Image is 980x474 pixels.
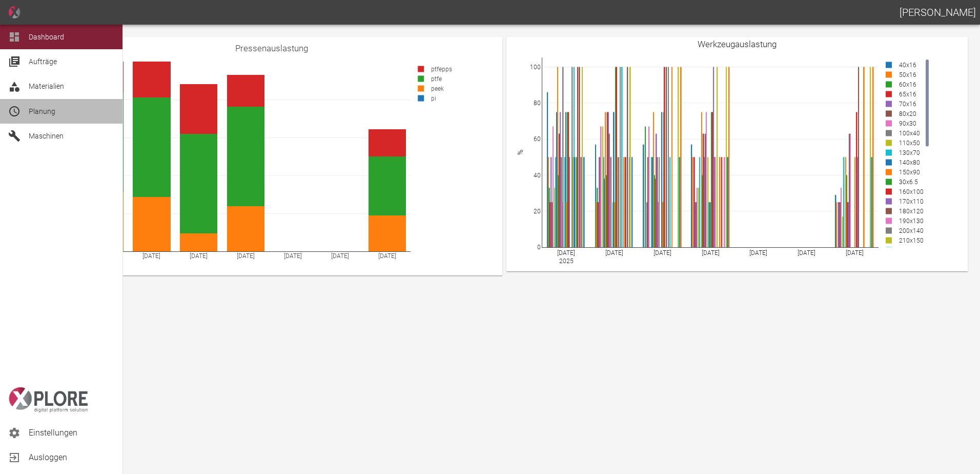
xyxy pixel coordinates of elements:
span: Materialien [29,82,64,90]
span: Planung [29,107,55,115]
span: Aufträge [29,57,57,66]
span: Maschinen [29,132,64,140]
span: Dashboard [29,33,64,41]
h1: [PERSON_NAME] [900,4,976,21]
img: logo [8,387,88,412]
span: Einstellungen [29,427,114,439]
span: Ausloggen [29,451,114,464]
img: icon [8,6,21,18]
